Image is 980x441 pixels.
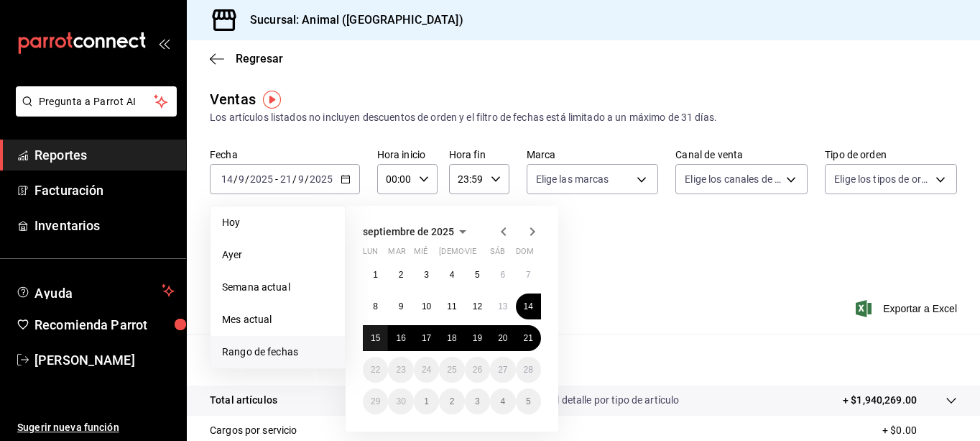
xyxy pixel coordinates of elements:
abbr: 19 de septiembre de 2025 [473,333,482,343]
button: 25 de septiembre de 2025 [439,357,464,383]
button: 14 de septiembre de 2025 [516,294,541,319]
input: -- [238,173,245,185]
abbr: 20 de septiembre de 2025 [498,333,507,343]
abbr: 4 de octubre de 2025 [500,396,505,406]
abbr: 7 de septiembre de 2025 [526,270,531,280]
span: / [234,173,238,185]
h3: Sucursal: Animal ([GEOGRAPHIC_DATA]) [239,12,463,29]
abbr: 5 de septiembre de 2025 [475,270,480,280]
p: Total artículos [210,393,277,408]
abbr: 6 de septiembre de 2025 [500,270,505,280]
abbr: 21 de septiembre de 2025 [524,333,533,343]
abbr: 23 de septiembre de 2025 [396,365,405,375]
button: 11 de septiembre de 2025 [439,294,464,319]
button: 6 de septiembre de 2025 [490,262,515,288]
abbr: 5 de octubre de 2025 [526,396,531,406]
label: Hora fin [449,150,509,160]
span: [PERSON_NAME] [34,350,175,370]
span: Ayuda [34,282,156,299]
button: Regresar [210,52,283,65]
button: 2 de septiembre de 2025 [388,262,413,288]
button: 5 de septiembre de 2025 [465,262,490,288]
button: 17 de septiembre de 2025 [414,325,439,351]
abbr: 11 de septiembre de 2025 [447,301,456,312]
abbr: 3 de septiembre de 2025 [424,270,429,280]
span: Sugerir nueva función [17,420,175,435]
input: -- [297,173,305,185]
button: 18 de septiembre de 2025 [439,325,464,351]
button: 26 de septiembre de 2025 [465,357,490,383]
div: Ventas [210,88,256,110]
abbr: 18 de septiembre de 2025 [447,333,456,343]
button: 7 de septiembre de 2025 [516,262,541,288]
span: Mes actual [222,312,333,327]
abbr: 4 de septiembre de 2025 [450,270,455,280]
img: Tooltip marker [263,91,281,109]
abbr: 10 de septiembre de 2025 [422,301,431,312]
span: septiembre de 2025 [363,226,454,237]
abbr: 12 de septiembre de 2025 [473,301,482,312]
span: Elige los tipos de orden [834,172,930,186]
span: / [245,173,249,185]
button: 20 de septiembre de 2025 [490,325,515,351]
button: 5 de octubre de 2025 [516,388,541,414]
input: ---- [249,173,274,185]
button: 22 de septiembre de 2025 [363,357,388,383]
span: Facturación [34,181,175,200]
button: 3 de septiembre de 2025 [414,262,439,288]
span: Elige los canales de venta [685,172,781,186]
abbr: 27 de septiembre de 2025 [498,365,507,375]
abbr: 2 de octubre de 2025 [450,396,455,406]
label: Tipo de orden [825,150,957,160]
abbr: martes [388,247,405,262]
abbr: 26 de septiembre de 2025 [473,365,482,375]
abbr: jueves [439,247,524,262]
abbr: 16 de septiembre de 2025 [396,333,405,343]
abbr: sábado [490,247,505,262]
abbr: 15 de septiembre de 2025 [371,333,380,343]
input: -- [221,173,234,185]
button: Pregunta a Parrot AI [16,86,177,117]
abbr: 28 de septiembre de 2025 [524,365,533,375]
p: + $0.00 [882,423,957,438]
button: 16 de septiembre de 2025 [388,325,413,351]
span: Ayer [222,247,333,263]
span: Rango de fechas [222,345,333,360]
label: Marca [527,150,659,160]
button: 4 de septiembre de 2025 [439,262,464,288]
button: 15 de septiembre de 2025 [363,325,388,351]
button: 2 de octubre de 2025 [439,388,464,414]
abbr: 22 de septiembre de 2025 [371,365,380,375]
abbr: 25 de septiembre de 2025 [447,365,456,375]
abbr: 2 de septiembre de 2025 [399,270,404,280]
button: septiembre de 2025 [363,223,471,240]
abbr: 24 de septiembre de 2025 [422,365,431,375]
abbr: 9 de septiembre de 2025 [399,301,404,312]
abbr: 3 de octubre de 2025 [475,396,480,406]
button: 23 de septiembre de 2025 [388,357,413,383]
span: Semana actual [222,280,333,295]
span: Hoy [222,215,333,230]
button: 30 de septiembre de 2025 [388,388,413,414]
button: 10 de septiembre de 2025 [414,294,439,319]
p: Cargos por servicio [210,423,297,438]
abbr: 1 de septiembre de 2025 [373,270,378,280]
button: 24 de septiembre de 2025 [414,357,439,383]
abbr: lunes [363,247,378,262]
div: Los artículos listados no incluyen descuentos de orden y el filtro de fechas está limitado a un m... [210,110,957,125]
label: Fecha [210,150,360,160]
button: 1 de septiembre de 2025 [363,262,388,288]
span: Inventarios [34,216,175,235]
button: 21 de septiembre de 2025 [516,325,541,351]
button: 19 de septiembre de 2025 [465,325,490,351]
button: Exportar a Excel [859,300,957,317]
button: 29 de septiembre de 2025 [363,388,388,414]
abbr: miércoles [414,247,427,262]
abbr: 29 de septiembre de 2025 [371,396,380,406]
input: -- [279,173,292,185]
button: 1 de octubre de 2025 [414,388,439,414]
abbr: domingo [516,247,534,262]
abbr: viernes [465,247,476,262]
button: 4 de octubre de 2025 [490,388,515,414]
